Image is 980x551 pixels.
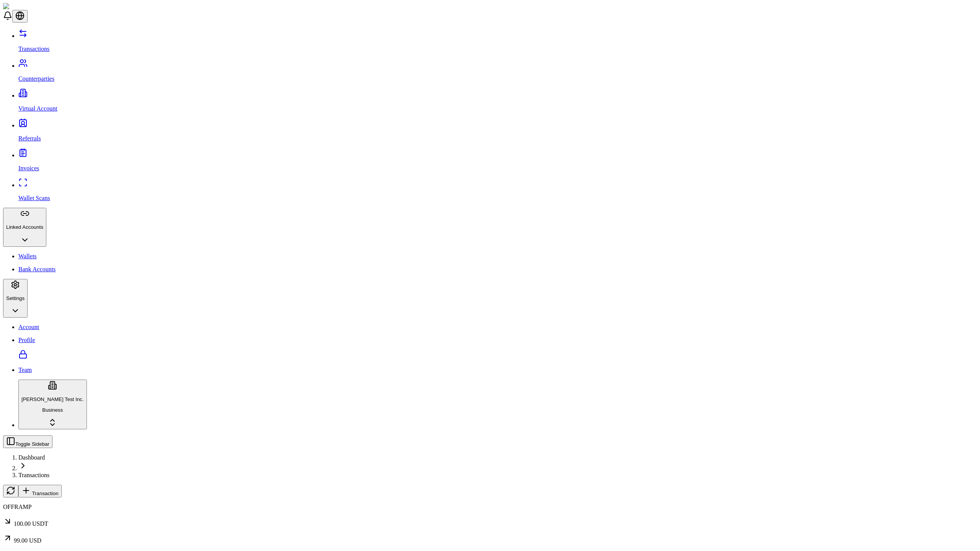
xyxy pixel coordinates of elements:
a: Profile [18,337,977,360]
a: Wallet Scans [18,182,977,202]
p: 100.00 USDT [3,517,977,527]
p: OFFRAMP [3,504,977,510]
button: [PERSON_NAME] Test Inc.Business [18,380,87,429]
p: Counterparties [18,75,977,82]
p: [PERSON_NAME] Test Inc. [21,396,84,402]
button: Toggle Sidebar [3,435,52,448]
button: Settings [3,279,28,318]
p: Referrals [18,135,977,142]
a: Wallets [18,253,977,260]
a: Bank Accounts [18,266,977,273]
p: Wallet Scans [18,195,977,202]
p: Settings [6,295,24,301]
button: Transaction [18,485,62,497]
p: Transactions [18,46,977,52]
a: Dashboard [18,454,45,461]
a: Account [18,324,977,331]
p: Virtual Account [18,105,977,112]
button: Linked Accounts [3,208,46,247]
p: Invoices [18,165,977,172]
a: Virtual Account [18,92,977,112]
img: ShieldPay Logo [3,3,49,10]
p: 99.00 USD [3,533,977,544]
span: Toggle Sidebar [15,441,49,447]
a: Team [18,367,977,373]
p: Business [21,407,84,413]
a: Transactions [18,33,977,52]
a: Invoices [18,152,977,172]
p: Linked Accounts [6,224,43,230]
a: Transactions [18,472,49,478]
a: Referrals [18,122,977,142]
nav: breadcrumb [3,454,977,479]
a: Counterparties [18,62,977,82]
p: Profile [18,337,977,344]
span: Transaction [32,491,58,496]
